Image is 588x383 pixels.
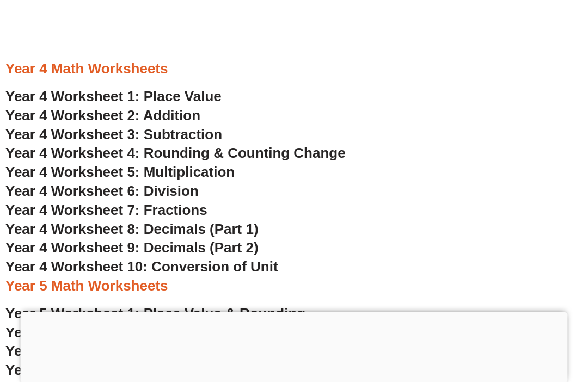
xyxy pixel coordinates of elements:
[5,127,222,143] a: Year 4 Worksheet 3: Subtraction
[21,313,568,380] iframe: Advertisement
[5,164,235,181] a: Year 4 Worksheet 5: Multiplication
[5,60,583,79] h3: Year 4 Math Worksheets
[5,108,200,124] a: Year 4 Worksheet 2: Addition
[5,183,199,200] a: Year 4 Worksheet 6: Division
[5,202,207,219] a: Year 4 Worksheet 7: Fractions
[5,325,200,341] a: Year 5 Worksheet 2: Addition
[5,259,278,275] a: Year 4 Worksheet 10: Conversion of Unit
[5,240,259,256] a: Year 4 Worksheet 9: Decimals (Part 2)
[5,277,583,296] h3: Year 5 Math Worksheets
[5,89,222,105] a: Year 4 Worksheet 1: Place Value
[5,343,222,360] a: Year 5 Worksheet 3: Subtraction
[5,221,259,238] a: Year 4 Worksheet 8: Decimals (Part 1)
[5,145,346,162] a: Year 4 Worksheet 4: Rounding & Counting Change
[5,306,305,322] a: Year 5 Worksheet 1: Place Value & Rounding
[401,260,588,383] iframe: Chat Widget
[5,362,362,379] a: Year 5 Worksheet 4: Multiplication & Distributive Law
